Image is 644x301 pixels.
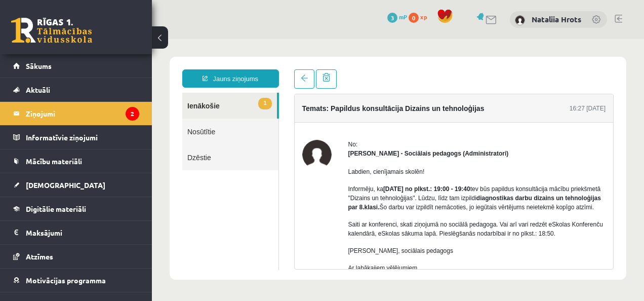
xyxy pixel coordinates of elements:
[13,269,139,292] a: Motivācijas programma
[387,13,397,23] span: 3
[26,126,139,149] legend: Informatīvie ziņojumi
[150,101,180,130] img: Dagnija Gaubšteina - Sociālais pedagogs
[13,126,139,149] a: Informatīvie ziņojumi
[30,105,127,131] a: Dzēstie
[13,173,139,197] a: [DEMOGRAPHIC_DATA]
[532,14,581,24] a: Nataliia Hrots
[13,78,139,101] a: Aktuāli
[196,145,454,173] p: Informēju, ka tev būs papildus konsultācija mācību priekšmetā "Dizains un tehnoloģijas". Lūdzu, l...
[30,54,125,80] a: 1Ienākošie
[26,102,139,125] legend: Ziņojumi
[387,13,407,21] a: 3 mP
[11,18,92,43] a: Rīgas 1. Tālmācības vidusskola
[26,252,53,261] span: Atzīmes
[26,276,106,285] span: Motivācijas programma
[26,204,86,213] span: Digitālie materiāli
[196,207,454,216] p: [PERSON_NAME], sociālais pedagogs
[420,13,427,21] span: xp
[13,54,139,78] a: Sākums
[196,128,454,137] p: Labdien, cienījamais skolēn!
[26,157,82,166] span: Mācību materiāli
[26,85,50,94] span: Aktuāli
[515,15,525,25] img: Nataliia Hrots
[196,101,454,110] div: No:
[196,111,357,118] strong: [PERSON_NAME] - Sociālais pedagogs (Administratori)
[13,245,139,268] a: Atzīmes
[30,30,127,49] a: Jauns ziņojums
[13,197,139,220] a: Digitālie materiāli
[26,180,105,190] span: [DEMOGRAPHIC_DATA]
[196,224,454,279] p: Ar labākajiem vēlējumiem Rīgas 1. Tālmācības vidusskola [STREET_ADDRESS] Jautājumi? Zvani! 291371...
[26,61,52,70] span: Sākums
[13,221,139,244] a: Maksājumi
[409,13,432,21] a: 0 xp
[26,221,139,244] legend: Maksājumi
[150,65,333,73] h4: Temats: Papildus konsultācija Dizains un tehnoloģijas
[30,80,127,105] a: Nosūtītie
[418,65,454,74] div: 16:27 [DATE]
[399,13,407,21] span: mP
[13,102,139,125] a: Ziņojumi2
[196,156,449,172] strong: diagnostikas darbu dizains un tehnoloģijas par 8.klasi.
[106,59,119,70] span: 1
[409,13,419,23] span: 0
[196,181,454,199] p: Saiti ar konferenci, skati ziņojumā no sociālā pedagoga. Vai arī vari redzēt eSkolas Konferenču k...
[126,107,139,121] i: 2
[231,146,318,154] strong: [DATE] no plkst.: 19:00 - 19:40
[13,149,139,173] a: Mācību materiāli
